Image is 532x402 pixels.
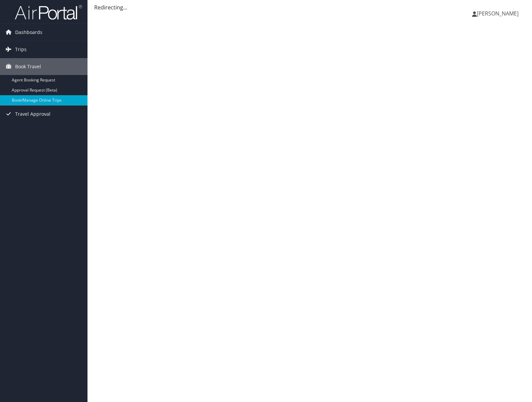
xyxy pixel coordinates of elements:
span: Trips [15,41,27,58]
img: airportal-logo.png [15,4,82,20]
span: Travel Approval [15,106,50,122]
span: Dashboards [15,24,42,41]
span: Book Travel [15,58,41,75]
span: [PERSON_NAME] [477,10,519,17]
a: [PERSON_NAME] [472,3,525,24]
div: Redirecting... [94,3,525,11]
